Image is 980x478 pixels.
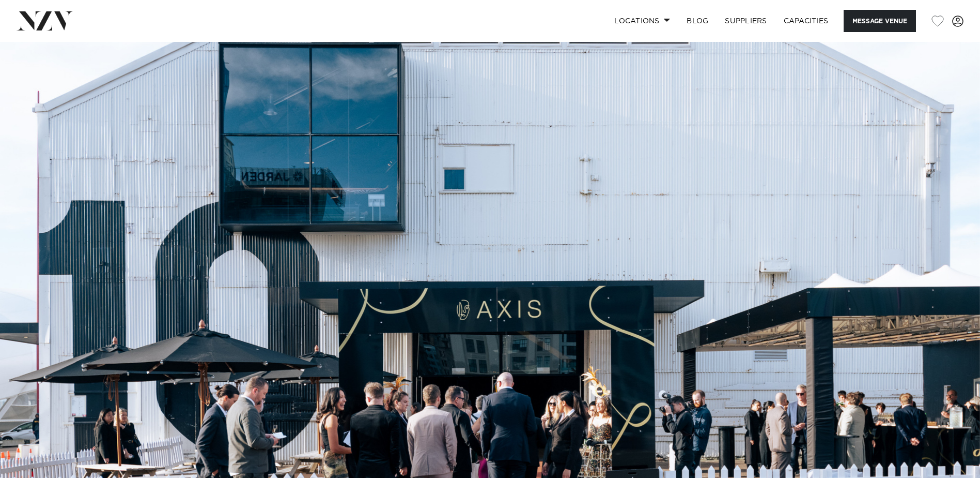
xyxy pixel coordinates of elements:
img: nzv-logo.png [17,11,73,30]
a: BLOG [678,10,717,32]
a: Locations [606,10,678,32]
a: SUPPLIERS [717,10,775,32]
button: Message Venue [844,10,916,32]
a: Capacities [775,10,837,32]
